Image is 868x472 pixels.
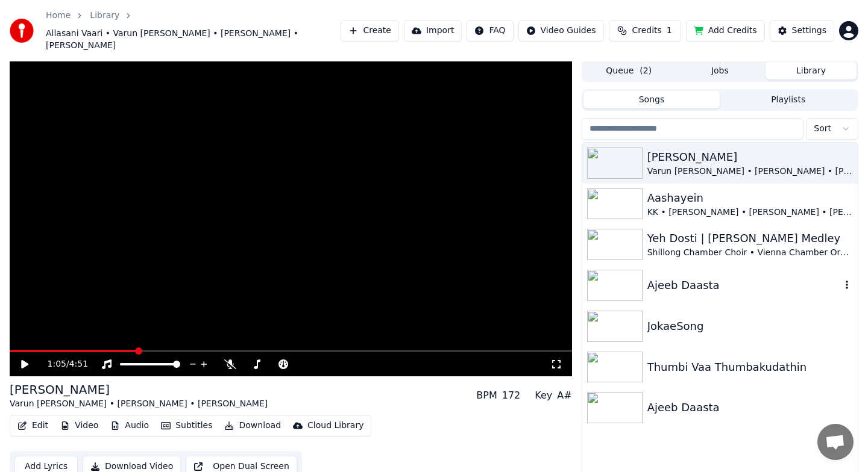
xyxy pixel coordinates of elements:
button: Subtitles [156,417,217,434]
button: Video [55,417,103,434]
div: Cloud Library [307,420,363,432]
div: / [48,358,77,370]
span: 1:05 [48,358,66,370]
span: 1 [667,25,672,37]
button: Video Guides [518,20,604,42]
div: Varun [PERSON_NAME] • [PERSON_NAME] • [PERSON_NAME] [647,166,853,178]
div: Settings [792,25,826,37]
span: Allasani Vaari • Varun [PERSON_NAME] • [PERSON_NAME] • [PERSON_NAME] [46,28,341,52]
div: A# [557,388,571,403]
button: Settings [770,20,834,42]
button: Audio [105,417,154,434]
div: 172 [502,388,521,403]
button: Add Credits [686,20,765,42]
div: Ajeeb Daasta [647,277,841,294]
button: Import [404,20,462,42]
a: Home [46,10,71,22]
div: Varun [PERSON_NAME] • [PERSON_NAME] • [PERSON_NAME] [10,398,268,410]
button: Edit [13,417,53,434]
button: Download [219,417,286,434]
div: JokaeSong [647,318,853,335]
button: Library [766,62,857,79]
div: Aashayein [647,190,853,206]
a: Library [90,10,119,22]
span: ( 2 ) [640,65,652,77]
button: FAQ [467,20,513,42]
div: BPM [476,388,497,403]
div: [PERSON_NAME] [10,381,268,398]
div: [PERSON_NAME] [647,149,853,166]
div: Ajeeb Daasta [647,399,853,416]
span: 4:51 [69,358,88,370]
div: Thumbi Vaa Thumbakudathin [647,359,853,376]
img: youka [10,19,34,43]
button: Credits1 [609,20,681,42]
div: Shillong Chamber Choir • Vienna Chamber Orchestra [647,247,853,259]
button: Playlists [720,91,857,108]
div: Key [535,388,552,403]
div: Open chat [817,424,854,460]
div: KK • [PERSON_NAME] • [PERSON_NAME] • [PERSON_NAME] [647,206,853,219]
div: Yeh Dosti | [PERSON_NAME] Medley [647,230,853,247]
button: Songs [583,91,720,108]
button: Create [341,20,399,42]
button: Queue [583,62,675,79]
button: Jobs [675,62,766,79]
nav: breadcrumb [46,10,341,52]
span: Credits [632,25,661,37]
span: Sort [814,123,831,135]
